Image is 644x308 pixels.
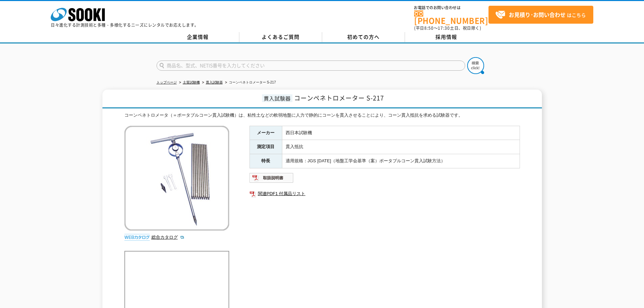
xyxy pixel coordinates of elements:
[414,6,488,10] span: お電話でのお問い合わせは
[414,10,488,24] a: [PHONE_NUMBER]
[239,32,322,42] a: よくあるご質問
[249,189,520,198] a: 関連PDF1 付属品リスト
[282,154,520,168] td: 適用規格：JGS [DATE]（地盤工学会基準（案）ポータブルコーン貫入試験方法）
[282,126,520,140] td: 西日本試験機
[183,80,200,84] a: 土質試験機
[414,25,481,31] span: (平日 ～ 土日、祝日除く)
[509,10,566,19] strong: お見積り･お問い合わせ
[424,25,434,31] span: 8:50
[488,6,593,24] a: お見積り･お問い合わせはこちら
[51,23,199,27] p: 日々進化する計測技術と多種・多様化するニーズにレンタルでお応えします。
[124,234,150,241] img: webカタログ
[249,177,294,182] a: 取扱説明書
[438,25,450,31] span: 17:30
[495,10,586,20] span: はこちら
[249,140,282,154] th: 測定項目
[294,93,384,102] span: コーンペネトロメーター S-217
[151,235,185,240] a: 総合カタログ
[282,140,520,154] td: 貫入抵抗
[206,80,223,84] a: 貫入試験器
[157,32,239,42] a: 企業情報
[124,112,520,119] div: コーンペネトロメータ（＝ポータブルコーン貫入試験機）は、粘性土などの軟弱地盤に人力で静的にコーンを貫入させることにより、コーン貫入抵抗を求める試験器です。
[157,61,465,71] input: 商品名、型式、NETIS番号を入力してください
[322,32,405,42] a: 初めての方へ
[347,33,380,41] span: 初めての方へ
[249,126,282,140] th: メーカー
[405,32,488,42] a: 採用情報
[467,57,484,74] img: btn_search.png
[157,80,177,84] a: トップページ
[224,79,276,86] li: コーンペネトロメーター S-217
[124,126,229,231] img: コーンペネトロメーター S-217
[262,94,292,102] span: 貫入試験器
[249,172,294,183] img: 取扱説明書
[249,154,282,168] th: 特長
